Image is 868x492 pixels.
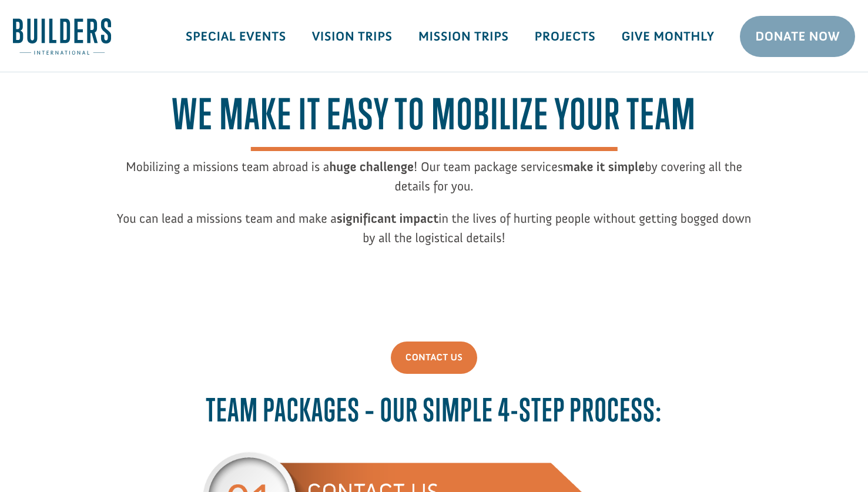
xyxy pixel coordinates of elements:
a: Projects [522,19,609,53]
a: Donate Now [740,16,855,57]
span: You can lead a missions team and make a in the lives of hurting people without getting bogged dow... [117,210,752,246]
p: Mobilizing a missions team abroad is a ! Our team package services by covering all the details fo... [117,157,752,209]
a: Special Events [173,19,299,53]
a: Vision Trips [299,19,405,53]
img: Builders International [13,18,111,55]
a: Mission Trips [405,19,522,53]
a: Contact Us [391,342,477,374]
span: Team Packages – Our simple 4-step process: [206,391,662,429]
strong: significant impact [337,210,439,226]
span: We make it easy to mobilize your team [172,89,696,151]
strong: make it simple [563,159,645,175]
a: Give Monthly [608,19,727,53]
strong: huge challenge [329,159,414,175]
